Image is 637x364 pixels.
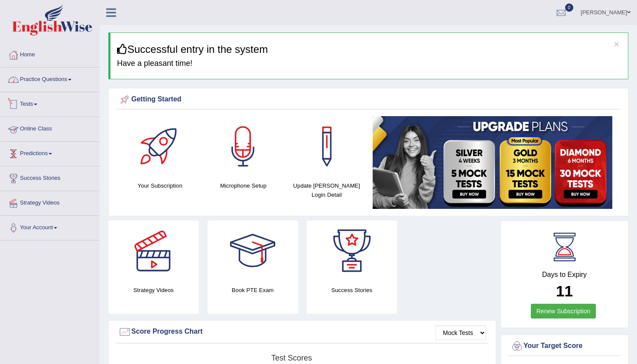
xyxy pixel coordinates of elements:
[510,340,618,353] div: Your Target Score
[117,44,621,55] h3: Successful entry in the system
[0,216,99,237] a: Your Account
[289,181,364,199] h4: Update [PERSON_NAME] Login Detail
[117,59,621,68] h4: Have a pleasant time!
[0,92,99,114] a: Tests
[556,283,573,299] b: 11
[0,68,99,89] a: Practice Questions
[307,286,397,295] h4: Success Stories
[0,142,99,163] a: Predictions
[123,181,197,190] h4: Your Subscription
[565,3,574,12] span: 0
[208,286,298,295] h4: Book PTE Exam
[373,116,612,209] img: small5.jpg
[118,325,486,338] div: Score Progress Chart
[0,166,99,188] a: Success Stories
[206,181,280,190] h4: Microphone Setup
[0,43,99,65] a: Home
[510,271,618,279] h4: Days to Expiry
[0,117,99,139] a: Online Class
[531,304,596,318] a: Renew Subscription
[271,354,312,362] tspan: Test scores
[614,39,619,49] button: ×
[0,191,99,213] a: Strategy Videos
[118,93,618,106] div: Getting Started
[108,286,199,295] h4: Strategy Videos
